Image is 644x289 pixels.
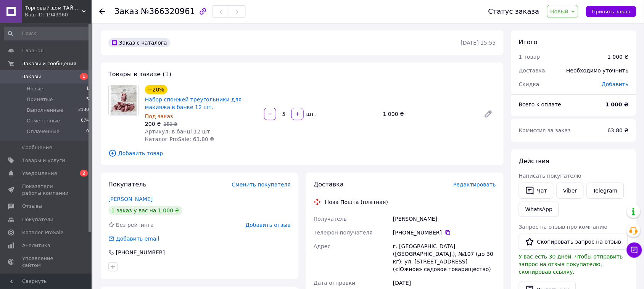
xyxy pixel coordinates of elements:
time: [DATE] 15:55 [461,40,496,46]
span: 1 [80,73,88,80]
span: Артикул: в банці 12 шт. [145,128,212,135]
a: Набор спонжей треугольники для макияжа в банке 12 шт. [145,96,241,110]
span: Итого [519,39,538,46]
div: Статус заказа [488,8,539,15]
div: Ваш ID: 1943960 [25,11,92,18]
span: 874 [81,117,89,124]
span: Сменить покупателя [232,181,291,188]
span: Добавить отзыв [246,222,291,228]
button: Принять заказ [586,6,636,17]
span: Заказы [22,73,41,80]
span: Всего к оплате [519,101,561,108]
div: Добавить email [108,235,160,242]
span: Без рейтинга [116,222,154,228]
a: Telegram [587,183,624,199]
span: Уведомления [22,170,57,177]
div: −20% [145,85,167,94]
span: Доставка [314,181,344,188]
div: 1 000 ₴ [608,53,629,61]
button: Чат [519,183,554,199]
span: Заказы и сообщения [22,60,76,67]
b: 1 000 ₴ [605,101,629,108]
button: Чат с покупателем [627,242,642,258]
span: Комиссия за заказ [519,127,571,133]
span: №366320961 [141,7,195,16]
span: Показатели работы компании [22,183,71,197]
span: Покупатель [108,181,147,188]
span: Товары в заказе (1) [108,71,171,78]
span: Главная [22,47,43,54]
span: Запрос на отзыв про компанию [519,224,608,230]
span: 63.80 ₴ [608,127,629,133]
div: шт. [304,110,317,118]
span: Новый [551,8,569,14]
div: [PERSON_NAME] [391,212,497,226]
span: Управление сайтом [22,255,71,269]
div: Заказ с каталога [108,38,170,47]
span: Торговый дом ТАЙФЕНГ [25,5,82,11]
span: 1 товар [519,54,540,60]
input: Поиск [4,27,90,40]
span: Добавить товар [108,149,496,157]
span: Аналитика [22,242,50,249]
span: Добавить [602,81,629,87]
span: 200 ₴ [145,121,161,127]
a: Viber [557,183,583,199]
span: Принятые [27,96,53,103]
span: 250 ₴ [164,122,177,127]
div: Добавить email [115,235,160,242]
span: 5 [86,96,89,103]
span: Под заказ [145,113,173,119]
span: Доставка [519,67,545,74]
div: Вернуться назад [99,8,105,15]
div: [PHONE_NUMBER] [115,249,166,256]
span: Сообщения [22,144,52,151]
div: Нова Пошта (платная) [323,198,390,206]
div: [PHONE_NUMBER] [393,229,496,236]
span: Принять заказ [592,9,630,14]
span: Действия [519,157,549,165]
span: Отмененные [27,117,60,124]
span: Каталог ProSale: 63.80 ₴ [145,136,214,142]
span: 2130 [78,107,89,114]
span: Заказ [114,7,138,16]
span: Телефон получателя [314,230,373,236]
span: Скидка [519,81,539,87]
span: Дата отправки [314,280,356,286]
span: Выполненные [27,107,63,114]
span: Новые [27,85,43,92]
span: 1 [86,85,89,92]
button: Скопировать запрос на отзыв [519,234,628,250]
div: Необходимо уточнить [562,62,633,79]
span: У вас есть 30 дней, чтобы отправить запрос на отзыв покупателю, скопировав ссылку. [519,254,623,275]
span: Адрес [314,243,330,249]
div: 1 000 ₴ [380,109,478,119]
span: Получатель [314,216,347,222]
span: Товары и услуги [22,157,65,164]
span: 2 [80,170,88,177]
span: Покупатели [22,216,53,223]
span: 0 [86,128,89,135]
img: Набор спонжей треугольники для макияжа в банке 12 шт. [111,85,137,115]
span: Написать покупателю [519,173,581,179]
div: 1 заказ у вас на 1 000 ₴ [108,206,182,215]
span: Редактировать [453,181,496,188]
span: Каталог ProSale [22,229,63,236]
div: г. [GEOGRAPHIC_DATA] ([GEOGRAPHIC_DATA].), №107 (до 30 кг): ул. [STREET_ADDRESS] («Южное» садовое... [391,239,497,276]
a: WhatsApp [519,202,559,217]
span: Отзывы [22,203,42,210]
a: [PERSON_NAME] [108,196,153,202]
a: Редактировать [481,106,496,122]
span: Оплаченные [27,128,60,135]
